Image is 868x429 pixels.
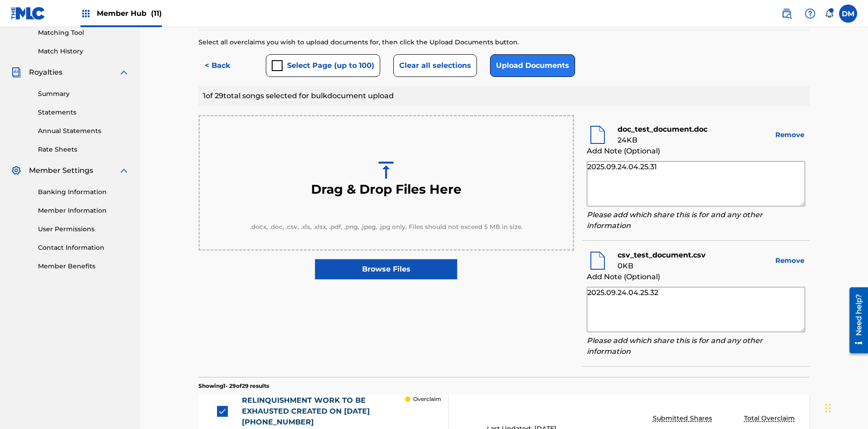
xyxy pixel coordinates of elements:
div: 1 of 29 total songs selected for bulk document upload [198,86,810,106]
p: Total Overclaim [744,414,797,423]
a: Summary [38,89,129,99]
div: Select all overclaims you wish to upload documents for, then click the Upload Documents button. [198,38,810,47]
a: Public Search [778,5,796,23]
div: Drag [826,395,831,422]
img: checkbox [218,407,227,416]
div: Notifications [825,9,834,18]
a: Member Benefits [38,262,129,271]
a: Member Information [38,206,129,215]
a: Rate Sheets [38,145,129,154]
p: Showing 1 - 29 of 29 results [198,382,269,390]
div: RELINQUISHMENT WORK TO BE EXHAUSTED CREATED ON [DATE][PHONE_NUMBER] [217,395,406,428]
img: file-icon [587,124,609,146]
button: Upload Documents [490,54,575,77]
div: 0 KB [618,261,765,272]
iframe: Resource Center [843,284,868,358]
button: Select Page (up to 100) [266,54,380,77]
i: Please add which share this is for and any other information [587,336,763,356]
button: Remove [774,130,805,140]
a: Statements [38,108,129,117]
div: Add Note (Optional) [587,146,805,157]
h3: Drag & Drop Files Here [311,181,462,197]
img: Member Settings [11,165,22,176]
a: User Permissions [38,224,129,234]
p: Submitted Shares [653,414,714,423]
img: upload [375,159,397,181]
span: Royalties [29,67,62,78]
img: help [805,8,816,19]
span: (11) [151,9,162,18]
div: Help [801,5,819,23]
b: doc_test_document.doc [618,125,708,133]
a: Contact Information [38,243,129,253]
img: expand [118,67,129,78]
textarea: 2025.09.24.04.25.31 [587,161,805,206]
label: Browse Files [315,259,458,280]
a: Banking Information [38,187,129,197]
span: .docx, .doc, .csv, .xls, .xlsx, .pdf, .png, .jpeg, .jpg only. Files should not exceed 5 MB in size. [250,222,523,231]
img: search [781,8,792,19]
button: Remove [774,256,805,266]
a: Match History [38,47,129,56]
p: Overclaim [413,395,441,403]
img: MLC Logo [11,7,46,20]
span: Member Hub [97,8,162,19]
button: < Back [198,54,253,77]
textarea: 2025.09.24.04.25.32 [587,287,805,332]
a: Annual Statements [38,126,129,136]
div: 24 KB [618,135,765,146]
button: Clear all selections [393,54,477,77]
img: Top Rightsholders [80,8,91,19]
img: file-icon [587,250,609,272]
iframe: Chat Widget [823,386,868,429]
img: expand [118,165,129,176]
a: Matching Tool [38,28,129,38]
div: User Menu [839,5,857,23]
b: csv_test_document.csv [618,251,706,259]
img: Royalties [11,67,22,78]
div: Add Note (Optional) [587,272,805,282]
span: Member Settings [29,165,93,176]
i: Please add which share this is for and any other information [587,210,763,230]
